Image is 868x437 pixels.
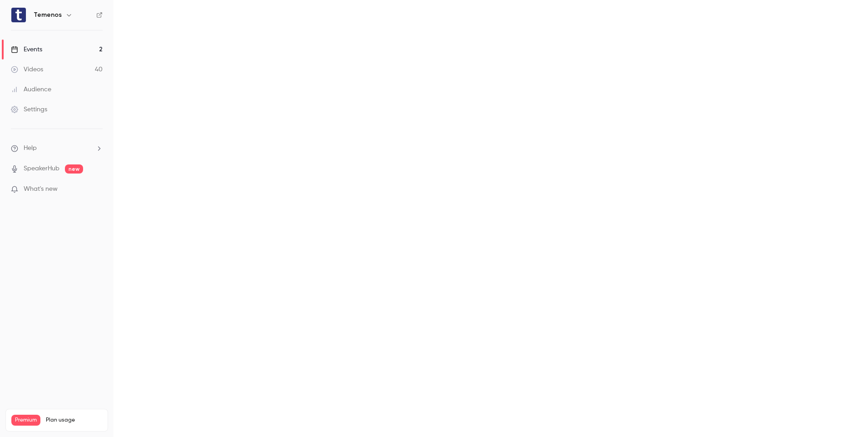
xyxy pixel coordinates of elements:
iframe: Noticeable Trigger [92,185,103,194]
h6: Temenos [34,10,62,20]
div: Settings [11,105,47,114]
div: Events [11,45,42,54]
span: new [65,164,83,174]
span: Plan usage [46,417,102,424]
img: Temenos [11,8,26,22]
span: What's new [24,184,58,194]
div: Videos [11,65,43,74]
div: Audience [11,85,51,94]
a: SpeakerHub [24,164,59,174]
li: help-dropdown-opener [11,144,103,153]
span: Premium [11,415,40,426]
span: Help [24,144,37,153]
